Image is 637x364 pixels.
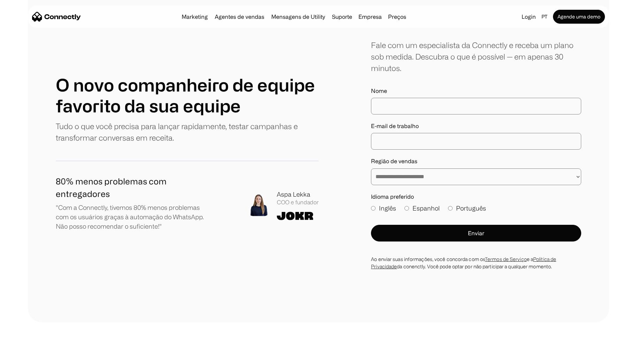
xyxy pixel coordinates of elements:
[404,206,409,211] input: Espanhol
[7,351,42,362] aside: Language selected: Português (Brasil)
[277,199,319,206] div: COO e fundador
[485,256,527,262] a: Termos de Serviço
[371,204,396,213] label: Inglês
[385,14,409,19] a: Preços
[56,74,319,116] h1: O novo companheiro de equipe favorito da sua equipe
[371,255,581,270] div: Ao enviar suas informações, você concorda com os e a da conenctly. Você pode optar por não partic...
[371,158,581,165] label: Região de vendas
[356,12,384,22] div: Empresa
[371,123,581,129] label: E-mail de trabalho
[32,11,81,22] a: home
[553,10,605,24] a: Agende uma demo
[539,12,552,22] div: pt
[277,190,319,199] div: Aspa Lekka
[329,14,355,19] a: Suporte
[14,352,42,362] ul: Language list
[268,14,328,19] a: Mensagens de Utility
[371,206,376,211] input: Inglês
[371,193,581,200] label: Idioma preferido
[519,12,539,22] a: Login
[56,203,213,231] p: "Com a Connectly, tivemos 80% menos problemas com os usuários graças à automação do WhatsApp. Não...
[541,12,547,22] div: pt
[179,14,211,19] a: Marketing
[212,14,267,19] a: Agentes de vendas
[371,39,581,74] div: Fale com um especialista da Connectly e receba um plano sob medida. Descubra o que é possível — e...
[56,175,213,200] h1: 80% menos problemas com entregadores
[448,204,486,213] label: Português
[358,12,382,22] div: Empresa
[371,256,556,269] a: Política de Privacidade
[404,204,440,213] label: Espanhol
[371,88,581,94] label: Nome
[56,120,319,143] p: Tudo o que você precisa para lançar rapidamente, testar campanhas e transformar conversas em rece...
[371,225,581,242] button: Enviar
[448,206,453,211] input: Português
